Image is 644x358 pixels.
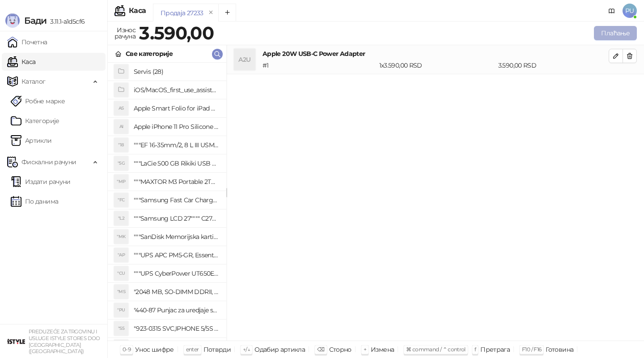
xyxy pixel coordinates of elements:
[134,230,219,244] h4: """SanDisk Memorijska kartica 256GB microSDXC sa SD adapterom SDSQXA1-256G-GN6MA - Extreme PLUS, ...
[186,346,199,353] span: enter
[134,138,219,152] h4: """EF 16-35mm/2, 8 L III USM"""
[114,211,128,226] div: "L2
[29,328,100,354] small: PREDUZEĆE ZA TRGOVINU I USLUGE ISTYLE STORES DOO [GEOGRAPHIC_DATA] ([GEOGRAPHIC_DATA])
[21,72,46,90] span: Каталог
[134,156,219,170] h4: """LaCie 500 GB Rikiki USB 3.0 / Ultra Compact & Resistant aluminum / USB 3.0 / 2.5"""""""
[594,26,637,40] button: Плаћање
[11,112,59,130] a: Категорије
[114,321,128,336] div: "S5
[134,211,219,226] h4: """Samsung LCD 27"""" C27F390FHUXEN"""
[11,173,71,191] a: Издати рачуни
[123,346,131,353] span: 0-9
[5,13,20,28] img: Logo
[475,346,476,353] span: f
[480,344,510,355] div: Претрага
[47,17,85,26] span: 3.11.1-a1d5cf6
[114,138,128,152] div: "18
[24,15,47,26] span: Бади
[203,344,231,355] div: Потврди
[364,346,366,353] span: +
[134,303,219,317] h4: "440-87 Punjac za uredjaje sa micro USB portom 4/1, Stand."
[7,332,25,350] img: 64x64-companyLogo-77b92cf4-9946-4f36-9751-bf7bb5fd2c7d.png
[114,175,128,189] div: "MP
[114,193,128,207] div: "FC
[134,248,219,262] h4: """UPS APC PM5-GR, Essential Surge Arrest,5 utic_nica"""
[7,53,35,71] a: Каса
[161,8,203,18] div: Продаја 27233
[114,101,128,115] div: AS
[205,9,217,17] button: remove
[134,175,219,189] h4: """MAXTOR M3 Portable 2TB 2.5"""" crni eksterni hard disk HX-M201TCB/GM"""
[114,340,128,354] div: "SD
[126,49,173,59] div: Све категорије
[108,63,226,341] div: grid
[21,153,76,171] span: Фискални рачуни
[114,266,128,281] div: "CU
[234,49,255,70] div: A2U
[114,230,128,244] div: "MK
[134,285,219,299] h4: "2048 MB, SO-DIMM DDRII, 667 MHz, Napajanje 1,8 0,1 V, Latencija CL5"
[134,266,219,281] h4: """UPS CyberPower UT650EG, 650VA/360W , line-int., s_uko, desktop"""
[623,4,637,18] span: PU
[218,4,236,21] button: Add tab
[129,7,146,14] div: Каса
[113,24,137,42] div: Износ рачуна
[134,64,219,79] h4: Servis (28)
[496,60,610,70] div: 3.590,00 RSD
[605,4,619,18] a: Документација
[134,101,219,115] h4: Apple Smart Folio for iPad mini (A17 Pro) - Sage
[134,340,219,354] h4: "923-0448 SVC,IPHONE,TOURQUE DRIVER KIT .65KGF- CM Šrafciger "
[522,346,541,353] span: F10 / F16
[263,49,609,59] h4: Apple 20W USB-C Power Adapter
[254,344,305,355] div: Одабир артикла
[114,119,128,134] div: AI
[11,132,52,149] a: ArtikliАртикли
[114,156,128,170] div: "5G
[11,92,65,110] a: Робне марке
[135,344,174,355] div: Унос шифре
[546,344,573,355] div: Готовина
[11,192,58,210] a: По данима
[114,248,128,262] div: "AP
[114,285,128,299] div: "MS
[134,83,219,97] h4: iOS/MacOS_first_use_assistance (4)
[134,321,219,336] h4: "923-0315 SVC,IPHONE 5/5S BATTERY REMOVAL TRAY Držač za iPhone sa kojim se otvara display
[377,60,496,70] div: 1 x 3.590,00 RSD
[243,346,250,353] span: ↑/↓
[134,119,219,134] h4: Apple iPhone 11 Pro Silicone Case - Black
[406,346,466,353] span: ⌘ command / ⌃ control
[134,193,219,207] h4: """Samsung Fast Car Charge Adapter, brzi auto punja_, boja crna"""
[139,22,214,44] strong: 3.590,00
[114,303,128,317] div: "PU
[317,346,324,353] span: ⌫
[329,344,352,355] div: Сторно
[371,344,394,355] div: Измена
[7,33,47,51] a: Почетна
[261,60,377,70] div: # 1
